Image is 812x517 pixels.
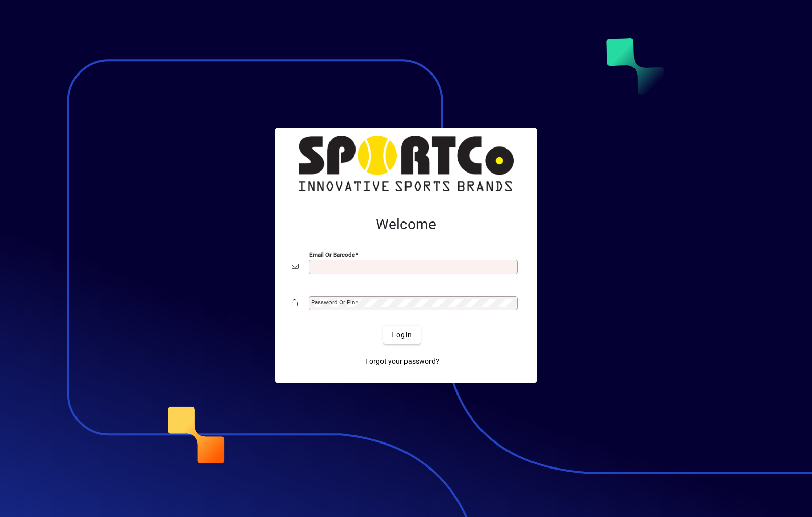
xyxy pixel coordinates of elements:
mat-label: Password or Pin [311,299,355,306]
span: Forgot your password? [365,356,439,367]
span: Login [391,330,412,340]
a: Forgot your password? [361,352,443,371]
h2: Welcome [292,216,520,233]
button: Login [383,326,420,344]
mat-label: Email or Barcode [309,251,355,258]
